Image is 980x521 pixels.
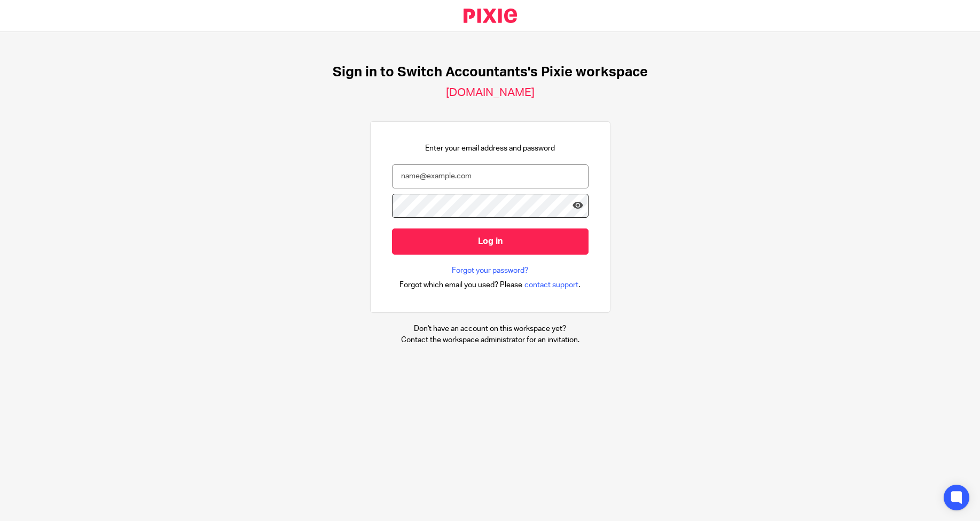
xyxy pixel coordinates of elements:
span: contact support [524,280,578,290]
h1: Sign in to Switch Accountants's Pixie workspace [333,64,648,81]
p: Contact the workspace administrator for an invitation. [401,335,579,345]
h2: [DOMAIN_NAME] [446,86,535,100]
p: Enter your email address and password [425,143,555,154]
input: Log in [392,228,589,255]
p: Don't have an account on this workspace yet? [401,323,579,334]
div: . [399,279,581,291]
span: Forgot which email you used? Please [399,280,522,290]
a: Forgot your password? [452,265,528,276]
input: name@example.com [392,164,589,188]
